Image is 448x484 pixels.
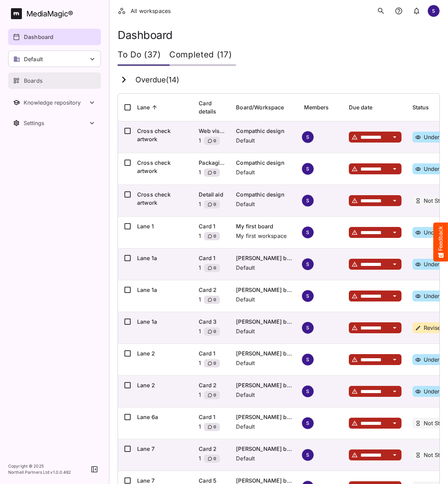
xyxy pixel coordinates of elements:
p: Detail aid [199,190,225,199]
p: Packaging [199,159,225,167]
p: Default [236,391,293,399]
p: [PERSON_NAME] board [236,286,293,294]
p: 1 [199,422,201,433]
a: Boards [8,72,101,89]
p: Compathic design [236,159,293,167]
nav: Settings [8,115,101,131]
p: Lane 1 [137,222,188,230]
p: Web visuals [199,127,225,135]
p: Default [236,295,293,304]
div: S [302,131,314,143]
div: S [302,290,314,302]
div: S [302,194,314,207]
span: 0 [213,360,216,367]
p: [PERSON_NAME] board [236,318,293,326]
p: Card 1 [199,254,225,262]
button: notifications [410,4,423,18]
p: Boards [24,77,42,85]
p: 1 [199,391,201,402]
nav: Knowledge repository [8,94,101,111]
div: S [302,258,314,270]
p: Members [304,103,329,111]
div: S [302,226,314,239]
p: Card 2 [199,286,225,294]
p: [PERSON_NAME] board [236,445,293,453]
p: Compathic design [236,190,293,199]
a: Dashboard [8,29,101,45]
div: S [427,5,440,17]
p: Compathic design [236,127,293,135]
p: 1 [199,232,201,243]
p: Default [236,359,293,367]
p: Card 1 [199,349,225,358]
p: 1 [199,359,201,370]
p: Cross check artwork [137,127,188,143]
p: Card 2 [199,381,225,389]
p: Default [236,200,293,208]
p: Cross check artwork [137,159,188,175]
p: Default [236,168,293,176]
p: Card 2 [199,445,225,453]
span: 0 [213,296,216,303]
div: S [302,353,314,366]
span: 0 [213,423,216,430]
p: 1 [199,454,201,465]
p: 1 [199,264,201,274]
span: 0 [213,265,216,271]
p: Card details [199,99,216,116]
a: MediaMagic® [11,8,101,19]
p: [PERSON_NAME] board [236,381,293,389]
p: 1 [199,295,201,306]
div: Settings [24,120,88,126]
p: 1 [199,168,201,179]
p: Board/Workspace [236,103,284,111]
p: Northell Partners Ltd v 1.0.0.482 [8,469,71,475]
span: 0 [213,328,216,335]
button: notifications [392,4,406,18]
p: Status [412,103,429,111]
p: Lane 1a [137,286,188,294]
span: 0 [213,392,216,399]
h3: Overdue ( 14 ) [135,76,179,84]
span: 0 [213,137,216,144]
span: 0 [213,455,216,462]
div: S [302,449,314,461]
p: Lane 2 [137,349,188,358]
div: S [302,385,314,398]
p: 1 [199,327,201,338]
p: Lane [137,103,150,111]
div: S [302,322,314,334]
p: [PERSON_NAME] board [236,349,293,358]
button: Toggle Settings [8,115,101,131]
span: 0 [213,169,216,176]
p: 1 [199,136,201,147]
p: Due date [349,103,372,111]
p: Default [236,264,293,272]
button: Feedback [433,223,448,261]
p: My first workspace [236,232,293,240]
p: Card 1 [199,413,225,421]
div: To Do (37) [118,45,169,66]
p: Lane 7 [137,445,188,453]
div: Knowledge repository [24,99,88,106]
p: Lane 1a [137,318,188,326]
button: Toggle Knowledge repository [8,94,101,111]
p: [PERSON_NAME] board [236,254,293,262]
p: Lane 2 [137,381,188,389]
p: Cross check artwork [137,190,188,207]
p: Revise [424,325,441,331]
div: Completed (17) [169,45,236,66]
p: Default [24,55,43,63]
p: 1 [199,200,201,211]
p: Card 1 [199,222,225,230]
p: Lane 6a [137,413,188,421]
p: Default [236,136,293,145]
p: Copyright © 2025 [8,463,71,469]
p: Lane 1a [137,254,188,262]
p: Default [236,327,293,335]
div: S [302,163,314,175]
p: [PERSON_NAME] board [236,413,293,421]
p: Dashboard [24,33,53,41]
span: 0 [213,201,216,208]
p: Default [236,422,293,431]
